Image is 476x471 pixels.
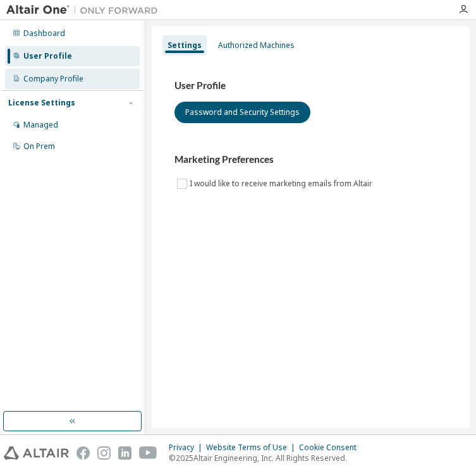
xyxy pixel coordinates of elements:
img: facebook.svg [76,446,90,460]
img: instagram.svg [97,446,111,460]
p: © 2025 Altair Engineering, Inc. All Rights Reserved. [169,453,364,463]
img: altair_logo.svg [4,446,69,460]
div: On Prem [23,141,55,152]
h3: User Profile [174,80,447,92]
label: I would like to receive marketing emails from Altair [190,176,375,191]
h3: Marketing Preferences [174,153,447,166]
div: Managed [23,120,58,130]
div: Company Profile [23,74,83,84]
div: Privacy [169,443,206,453]
button: Password and Security Settings [174,102,310,123]
div: Cookie Consent [299,443,364,453]
div: Settings [168,40,202,51]
div: Authorized Machines [218,40,295,51]
img: linkedin.svg [118,446,131,460]
img: Altair One [6,4,164,16]
img: youtube.svg [139,446,157,460]
div: License Settings [8,98,75,108]
div: Dashboard [23,28,65,39]
div: Website Terms of Use [206,443,299,453]
div: User Profile [23,51,72,61]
